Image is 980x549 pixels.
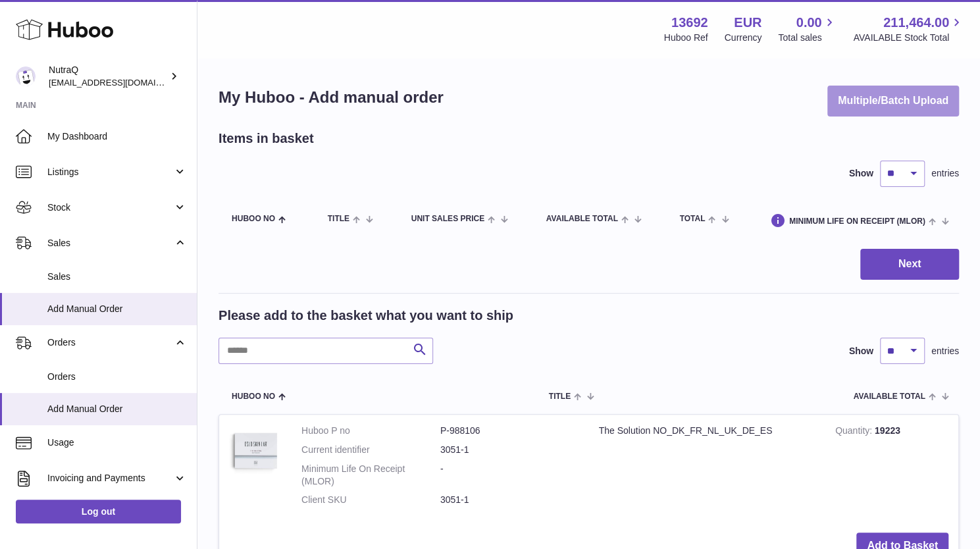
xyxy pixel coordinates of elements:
[47,403,187,415] span: Add Manual Order
[47,371,187,383] span: Orders
[825,415,958,523] td: 19223
[16,500,181,523] a: Log out
[440,444,579,456] dd: 3051-1
[49,77,193,88] span: [EMAIL_ADDRESS][DOMAIN_NAME]
[671,14,708,32] strong: 13692
[47,166,173,178] span: Listings
[589,415,825,523] td: The Solution NO_DK_FR_NL_UK_DE_ES
[853,32,964,44] span: AVAILABLE Stock Total
[860,249,959,280] button: Next
[47,130,187,143] span: My Dashboard
[49,64,167,89] div: NutraQ
[328,215,349,223] span: Title
[931,167,959,180] span: entries
[849,167,873,180] label: Show
[16,66,36,86] img: log@nutraq.com
[440,463,579,488] dd: -
[546,215,618,223] span: AVAILABLE Total
[854,392,925,401] span: AVAILABLE Total
[301,494,440,506] dt: Client SKU
[440,425,579,437] dd: P-988106
[883,14,949,32] span: 211,464.00
[232,215,275,223] span: Huboo no
[549,392,571,401] span: Title
[725,32,762,44] div: Currency
[679,215,705,223] span: Total
[778,14,837,44] a: 0.00 Total sales
[301,463,440,488] dt: Minimum Life On Receipt (MLOR)
[778,32,837,44] span: Total sales
[849,345,873,357] label: Show
[734,14,761,32] strong: EUR
[47,303,187,315] span: Add Manual Order
[301,425,440,437] dt: Huboo P no
[47,336,173,349] span: Orders
[47,436,187,449] span: Usage
[827,86,959,117] button: Multiple/Batch Upload
[47,237,173,249] span: Sales
[219,87,444,108] h1: My Huboo - Add manual order
[47,201,173,214] span: Stock
[47,271,187,283] span: Sales
[835,425,875,439] strong: Quantity
[931,345,959,357] span: entries
[796,14,822,32] span: 0.00
[232,392,275,401] span: Huboo no
[219,130,314,147] h2: Items in basket
[219,307,513,325] h2: Please add to the basket what you want to ship
[411,215,484,223] span: Unit Sales Price
[664,32,708,44] div: Huboo Ref
[853,14,964,44] a: 211,464.00 AVAILABLE Stock Total
[789,217,925,226] span: Minimum Life On Receipt (MLOR)
[229,425,282,477] img: The Solution NO_DK_FR_NL_UK_DE_ES
[47,472,173,484] span: Invoicing and Payments
[301,444,440,456] dt: Current identifier
[440,494,579,506] dd: 3051-1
